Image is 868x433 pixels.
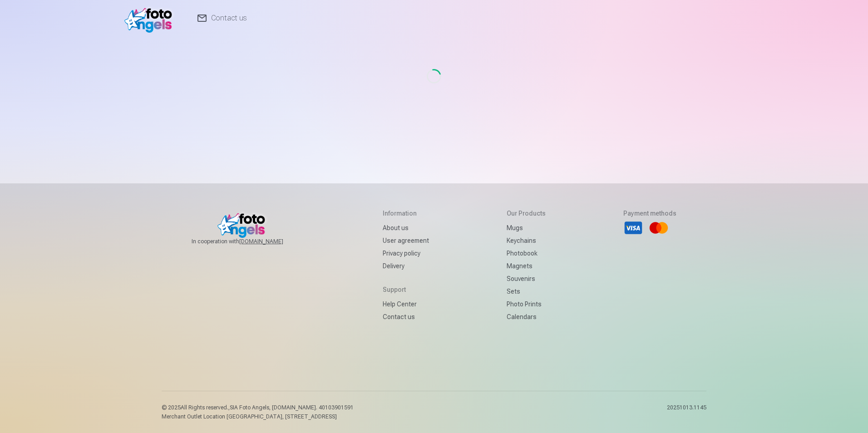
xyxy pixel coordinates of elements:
a: Photo prints [507,298,546,310]
a: Calendars [507,310,546,323]
span: SIA Foto Angels, [DOMAIN_NAME]. 40103901591 [230,404,354,411]
h5: Payment methods [623,209,676,218]
li: Visa [623,218,643,238]
p: 20251013.1145 [667,404,706,420]
a: Delivery [383,260,429,272]
a: [DOMAIN_NAME] [239,238,305,245]
img: /v1 [124,4,177,33]
span: In cooperation with [192,238,305,245]
p: © 2025 All Rights reserved. , [162,404,354,411]
a: Souvenirs [507,272,546,285]
a: Help Center [383,298,429,310]
a: About us [383,221,429,234]
h5: Information [383,209,429,218]
a: Keychains [507,234,546,247]
a: User agreement [383,234,429,247]
h5: Support [383,285,429,294]
a: Contact us [383,310,429,323]
a: Magnets [507,260,546,272]
a: Privacy policy [383,247,429,260]
p: Merchant Outlet Location [GEOGRAPHIC_DATA], [STREET_ADDRESS] [162,413,354,420]
li: Mastercard [649,218,669,238]
a: Photobook [507,247,546,260]
a: Mugs [507,221,546,234]
h5: Our products [507,209,546,218]
a: Sets [507,285,546,298]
